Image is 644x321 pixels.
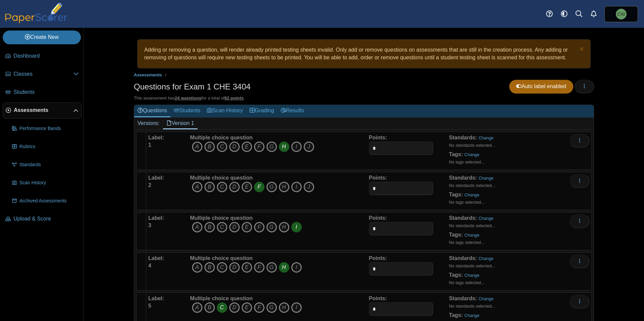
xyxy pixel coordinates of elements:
i: F [254,302,265,313]
b: Points: [369,135,387,140]
i: H [279,262,289,273]
b: Standards: [449,215,477,221]
b: Standards: [449,135,477,140]
i: C [217,222,227,233]
a: Change [479,216,494,221]
i: A [192,302,203,313]
a: Version 1 [163,118,198,129]
a: Scan History [9,175,82,191]
a: Auto label enabled [509,80,573,93]
span: Performance Bands [19,125,79,132]
small: No tags selected... [449,280,485,285]
b: 5 [148,303,151,309]
i: D [229,222,240,233]
b: Tags: [449,151,463,157]
i: C [217,302,227,313]
small: No tags selected... [449,240,485,245]
a: Dashboard [3,48,82,64]
b: 3 [148,222,151,228]
i: J [304,141,314,152]
a: Rubrics [9,139,82,155]
span: Students [13,88,79,96]
b: Tags: [449,192,463,197]
b: Multiple choice question [190,135,253,140]
i: G [266,262,277,273]
a: Change [479,176,494,181]
a: Dismiss notice [578,46,584,53]
i: D [229,262,240,273]
i: I [291,222,302,233]
span: Dashboard [13,52,79,60]
i: E [241,182,252,192]
a: Archived Assessments [9,193,82,209]
a: Create New [3,30,81,44]
i: I [291,302,302,313]
b: 2 [148,182,151,188]
b: Points: [369,255,387,261]
a: Change [465,152,480,157]
small: No tags selected... [449,159,485,165]
small: No tags selected... [449,200,485,205]
button: More options [570,134,589,147]
b: Label: [148,255,164,261]
i: F [254,141,265,152]
i: B [204,182,215,192]
a: Assessments [3,103,82,119]
b: Tags: [449,312,463,318]
b: Standards: [449,175,477,181]
button: More options [570,255,589,268]
a: Christian Wallen [604,6,638,22]
b: Label: [148,296,164,301]
i: D [229,182,240,192]
b: Points: [369,215,387,221]
i: B [204,141,215,152]
a: Change [465,273,480,278]
small: No standards selected... [449,263,495,268]
div: Adding or removing a question, will render already printed testing sheets invalid. Only add or re... [141,43,587,65]
a: Assessments [132,71,164,79]
b: Label: [148,135,164,140]
small: No standards selected... [449,143,495,148]
b: 4 [148,263,151,268]
b: Label: [148,215,164,221]
button: More options [570,214,589,228]
a: Change [479,135,494,140]
span: Christian Wallen [617,12,625,16]
span: Christian Wallen [616,9,627,19]
a: Students [3,84,82,101]
i: A [192,141,203,152]
a: Change [479,256,494,261]
i: G [266,302,277,313]
i: E [241,302,252,313]
span: Assessments [14,107,73,114]
i: I [291,141,302,152]
span: Upload & Score [13,215,79,222]
a: PaperScorer [3,18,70,24]
i: H [279,182,289,192]
button: More options [570,174,589,188]
i: G [266,182,277,192]
small: No standards selected... [449,223,495,228]
i: G [266,141,277,152]
i: B [204,302,215,313]
i: B [204,262,215,273]
small: No standards selected... [449,304,495,309]
span: Standards [19,162,79,168]
b: Multiple choice question [190,175,253,181]
b: Multiple choice question [190,215,253,221]
i: H [279,302,289,313]
span: Archived Assessments [19,198,79,204]
button: More options [570,295,589,308]
b: Tags: [449,232,463,238]
a: Change [465,313,480,318]
u: 24 questions [175,95,201,101]
span: Classes [13,70,73,78]
i: A [192,222,203,233]
i: H [279,222,289,233]
i: G [266,222,277,233]
b: Multiple choice question [190,255,253,261]
a: Performance Bands [9,121,82,137]
span: Assessments [134,72,162,77]
div: This assessment has for a total of . [134,95,594,101]
div: Versions: [134,118,163,129]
